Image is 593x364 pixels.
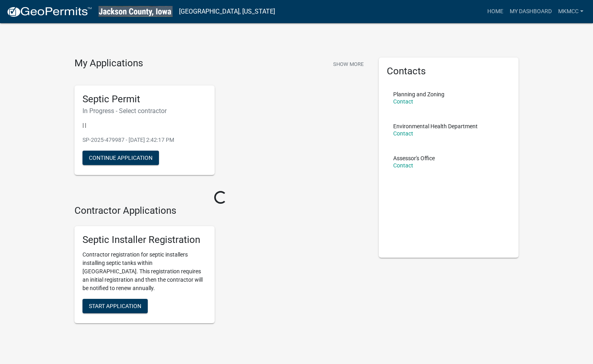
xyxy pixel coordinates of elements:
h5: Septic Permit [82,93,207,105]
p: SP-2025-479987 - [DATE] 2:42:17 PM [82,136,207,144]
wm-workflow-list-section: Contractor Applications [74,205,367,330]
img: Jackson County, Iowa [98,6,173,17]
a: mkmcc [555,4,587,19]
p: Environmental Health Department [393,123,478,129]
h5: Contacts [387,66,511,77]
button: Start Application [82,299,148,313]
button: Continue Application [82,151,159,165]
h6: In Progress - Select contractor [82,107,207,115]
h5: Septic Installer Registration [82,234,207,246]
p: | | [82,121,207,129]
p: Contractor registration for septic installers installing septic tanks within [GEOGRAPHIC_DATA]. T... [82,251,207,292]
span: Start Application [89,303,141,309]
p: Planning and Zoning [393,91,444,97]
a: Contact [393,98,413,105]
a: Contact [393,162,413,169]
a: My Dashboard [507,4,555,19]
h4: My Applications [74,58,143,70]
h4: Contractor Applications [74,205,367,217]
a: Home [484,4,507,19]
button: Show More [330,58,367,71]
a: Contact [393,130,413,137]
a: [GEOGRAPHIC_DATA], [US_STATE] [179,5,275,18]
p: Assessor's Office [393,155,435,161]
